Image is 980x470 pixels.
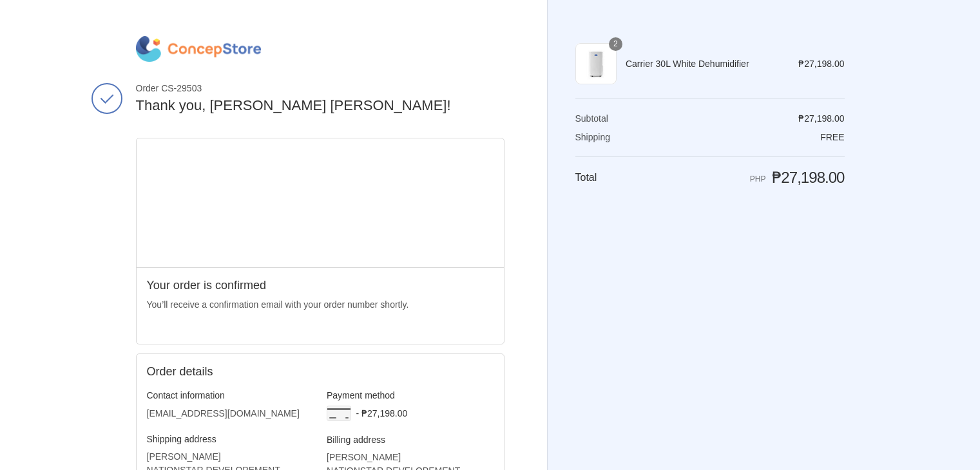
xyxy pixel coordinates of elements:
span: - ₱27,198.00 [356,408,407,418]
h3: Payment method [327,390,494,401]
h2: Thank you, [PERSON_NAME] [PERSON_NAME]! [136,97,504,115]
iframe: Google map displaying pin point of shipping address: Taguig, Metro Manila [137,138,504,267]
div: Google map displaying pin point of shipping address: Taguig, Metro Manila [137,138,504,267]
span: 2 [609,37,622,51]
h2: Order details [147,364,320,379]
span: Shipping [575,132,611,142]
h3: Billing address [327,434,494,446]
span: Order CS-29503 [136,82,504,94]
th: Subtotal [575,113,642,124]
span: Free [820,132,844,142]
span: Carrier 30L White Dehumidifier [626,58,780,70]
img: ConcepStore [136,36,261,62]
p: You’ll receive a confirmation email with your order number shortly. [147,298,494,312]
img: carrier-dehumidifier-30-liter-full-view-concepstore [575,43,617,84]
span: Total [575,172,597,183]
h2: Your order is confirmed [147,278,494,293]
span: ₱27,198.00 [772,169,844,186]
span: ₱27,198.00 [798,113,844,124]
span: ₱27,198.00 [798,59,844,69]
h3: Shipping address [147,433,314,445]
h3: Contact information [147,390,314,401]
span: PHP [750,174,766,183]
bdo: [EMAIL_ADDRESS][DOMAIN_NAME] [147,408,300,418]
